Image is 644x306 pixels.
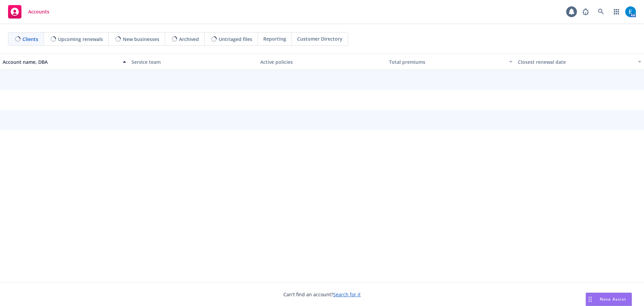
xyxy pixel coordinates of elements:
button: Service team [129,54,258,70]
a: Search for it [333,291,361,298]
a: Switch app [610,5,623,18]
img: photo [625,6,636,17]
div: Active policies [260,58,384,65]
div: Closest renewal date [518,58,634,65]
span: Customer Directory [297,35,342,42]
span: Accounts [28,9,49,14]
span: Untriaged files [219,36,252,43]
div: Total premiums [389,58,505,65]
span: Archived [179,36,199,43]
span: Reporting [263,35,286,42]
a: Report a Bug [579,5,592,18]
button: Nova Assist [586,293,632,306]
button: Total premiums [386,54,515,70]
button: Closest renewal date [515,54,644,70]
button: Active policies [258,54,386,70]
span: Nova Assist [600,296,626,302]
div: Account name, DBA [3,58,119,65]
span: New businesses [123,36,159,43]
a: Search [594,5,608,18]
span: Can't find an account? [283,291,361,298]
a: Accounts [5,2,52,21]
div: Drag to move [586,293,594,306]
div: Service team [131,58,255,65]
span: Clients [22,36,38,43]
span: Upcoming renewals [58,36,103,43]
